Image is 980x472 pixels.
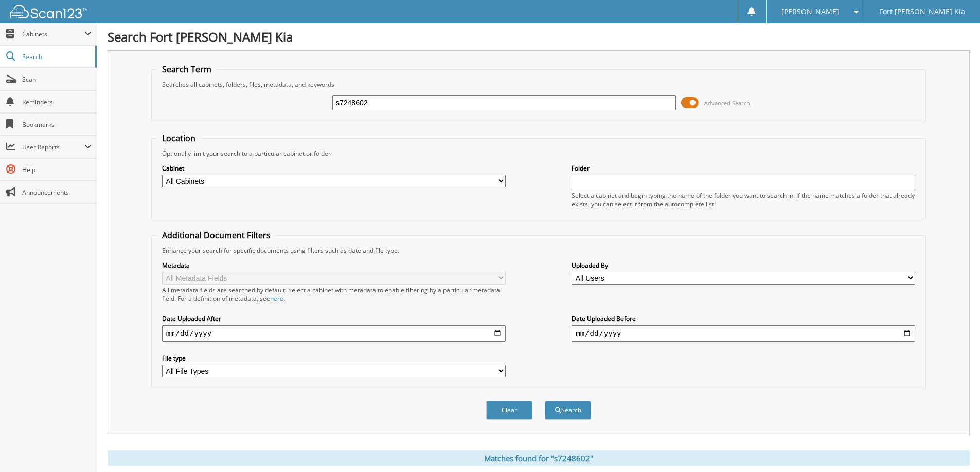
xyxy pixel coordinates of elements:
[22,98,92,106] span: Reminders
[572,261,915,270] label: Uploaded By
[162,261,506,270] label: Metadata
[572,164,915,173] label: Folder
[22,120,92,129] span: Bookmarks
[486,401,532,420] button: Clear
[162,314,506,323] label: Date Uploaded After
[157,64,217,75] legend: Search Term
[22,75,92,84] span: Scan
[162,354,506,363] label: File type
[545,401,591,420] button: Search
[22,143,84,152] span: User Reports
[162,325,506,342] input: start
[22,30,84,39] span: Cabinets
[572,314,915,323] label: Date Uploaded Before
[108,28,970,45] h1: Search Fort [PERSON_NAME] Kia
[22,165,92,174] span: Help
[108,450,970,466] div: Matches found for "s7248602"
[162,164,506,173] label: Cabinet
[22,188,92,197] span: Announcements
[157,149,920,158] div: Optionally limit your search to a particular cabinet or folder
[157,133,201,144] legend: Location
[781,9,839,15] span: [PERSON_NAME]
[270,294,283,303] a: here
[157,80,920,89] div: Searches all cabinets, folders, files, metadata, and keywords
[157,246,920,255] div: Enhance your search for specific documents using filters such as date and file type.
[572,325,915,342] input: end
[162,286,506,303] div: All metadata fields are searched by default. Select a cabinet with metadata to enable filtering b...
[704,99,750,107] span: Advanced Search
[22,52,90,61] span: Search
[572,191,915,209] div: Select a cabinet and begin typing the name of the folder you want to search in. If the name match...
[157,230,276,241] legend: Additional Document Filters
[879,9,965,15] span: Fort [PERSON_NAME] Kia
[10,5,87,18] img: scan123-logo-white.svg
